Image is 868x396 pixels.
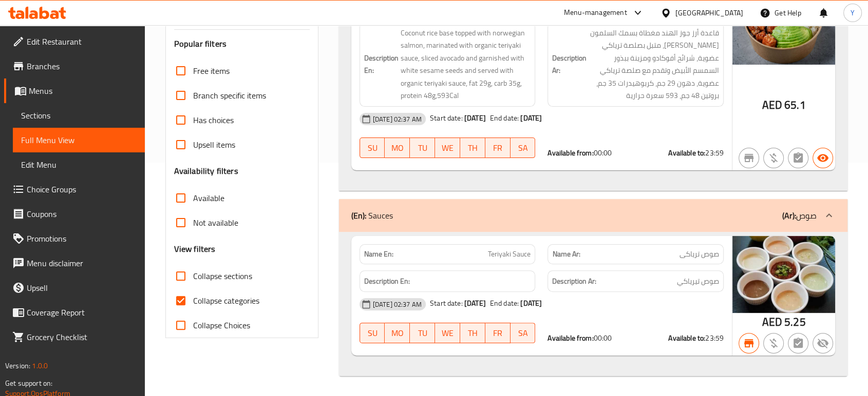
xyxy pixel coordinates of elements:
[5,359,30,372] span: Version:
[360,323,385,343] button: SU
[27,257,137,269] span: Menu disclaimer
[594,331,612,345] span: 00:00
[27,232,137,245] span: Promotions
[389,326,406,341] span: MO
[490,111,519,125] span: End date:
[339,199,847,232] div: (En): Sauces(Ar):صوص
[29,85,137,97] span: Menus
[4,78,145,103] a: Menus
[27,35,137,48] span: Edit Restaurant
[668,331,705,345] strong: Available to:
[739,333,759,353] button: Branch specific item
[21,159,137,171] span: Edit Menu
[552,275,596,288] strong: Description Ar:
[788,333,808,353] button: Not has choices
[435,137,460,158] button: WE
[360,137,385,158] button: SU
[364,275,410,288] strong: Description En:
[364,249,393,260] strong: Name En:
[464,326,481,341] span: TH
[489,326,506,341] span: FR
[464,296,486,310] b: [DATE]
[369,114,426,124] span: [DATE] 02:37 AM
[4,54,145,78] a: Branches
[680,249,719,260] span: صوص ترياكى
[389,141,406,155] span: MO
[4,202,145,226] a: Coupons
[369,300,426,309] span: [DATE] 02:37 AM
[675,7,743,18] div: [GEOGRAPHIC_DATA]
[705,146,724,160] span: 23:59
[739,148,759,168] button: Not branch specific item
[351,208,366,223] b: (En):
[762,312,782,332] span: AED
[13,103,145,128] a: Sections
[193,138,235,151] span: Upsell items
[515,326,532,341] span: SA
[564,7,627,19] div: Menu-management
[193,65,230,77] span: Free items
[460,323,485,343] button: TH
[490,296,519,310] span: End date:
[4,275,145,300] a: Upsell
[851,7,855,18] span: Y
[589,27,719,102] span: قاعدة أرز جوز الهند مغطاة بسمك السلمون النرويجي، متبل بصلصة ترياكي عضوية، شرائح أفوكادو ومزينة بب...
[385,323,410,343] button: MO
[410,323,435,343] button: TU
[364,52,399,77] strong: Description En:
[4,29,145,54] a: Edit Restaurant
[439,141,456,155] span: WE
[813,333,833,353] button: Not available
[784,95,806,115] span: 65.1
[552,249,580,260] strong: Name Ar:
[410,137,435,158] button: TU
[21,134,137,146] span: Full Menu View
[27,306,137,319] span: Coverage Report
[5,377,52,390] span: Get support on:
[401,27,531,102] span: Coconut rice base topped with norwegian salmon, marinated with organic teriyaki sauce, sliced avo...
[174,38,310,50] h3: Popular filters
[27,208,137,220] span: Coupons
[193,114,234,126] span: Has choices
[385,137,410,158] button: MO
[788,148,808,168] button: Not has choices
[193,89,266,102] span: Branch specific items
[548,331,593,345] strong: Available from:
[174,165,238,177] h3: Availability filters
[485,323,511,343] button: FR
[193,216,238,229] span: Not available
[364,141,381,155] span: SU
[4,251,145,275] a: Menu disclaimer
[439,326,456,341] span: WE
[13,152,145,177] a: Edit Menu
[414,326,431,341] span: TU
[464,141,481,155] span: TH
[782,208,796,223] b: (Ar):
[763,148,784,168] button: Purchased item
[548,146,593,160] strong: Available from:
[520,296,542,310] b: [DATE]
[430,111,463,125] span: Start date:
[27,331,137,343] span: Grocery Checklist
[4,325,145,349] a: Grocery Checklist
[594,146,612,160] span: 00:00
[520,111,542,125] b: [DATE]
[4,226,145,251] a: Promotions
[27,282,137,294] span: Upsell
[515,141,532,155] span: SA
[414,141,431,155] span: TU
[705,331,724,345] span: 23:59
[193,192,224,204] span: Available
[668,146,705,160] strong: Available to:
[193,270,252,282] span: Collapse sections
[364,326,381,341] span: SU
[511,323,536,343] button: SA
[174,243,216,255] h3: View filters
[763,333,784,353] button: Purchased item
[193,319,250,331] span: Collapse Choices
[27,183,137,195] span: Choice Groups
[13,128,145,152] a: Full Menu View
[4,300,145,325] a: Coverage Report
[488,249,531,260] span: Teriyaki Sauce
[32,359,48,372] span: 1.0.0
